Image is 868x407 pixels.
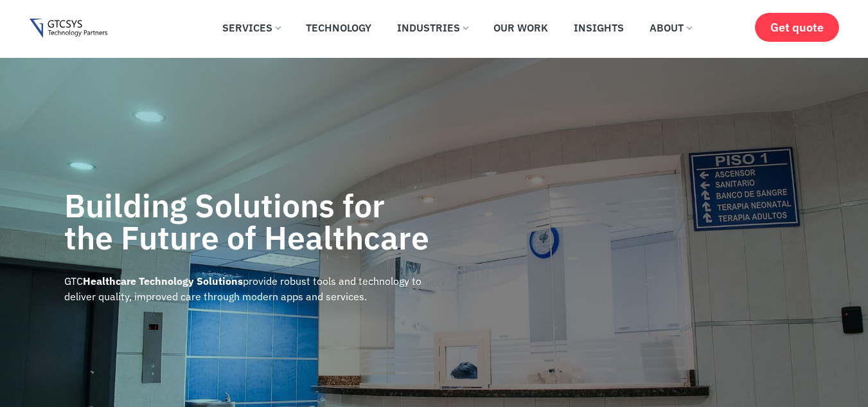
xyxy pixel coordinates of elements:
[213,14,290,42] a: Services
[83,275,243,287] strong: Healthcare Technology Solutions
[640,14,701,42] a: About
[814,356,855,394] iframe: chat widget
[564,14,633,42] a: Insights
[64,273,438,304] p: GTC provide robust tools and technology to deliver quality, improved care through modern apps and...
[484,14,558,42] a: Our Work
[64,190,438,254] h2: Building Solutions for the Future of Healthcare
[30,19,107,39] img: Gtcsys logo
[624,84,855,349] iframe: chat widget
[755,13,839,42] a: Get quote
[296,14,381,42] a: Technology
[770,21,824,34] span: Get quote
[387,14,477,42] a: Industries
